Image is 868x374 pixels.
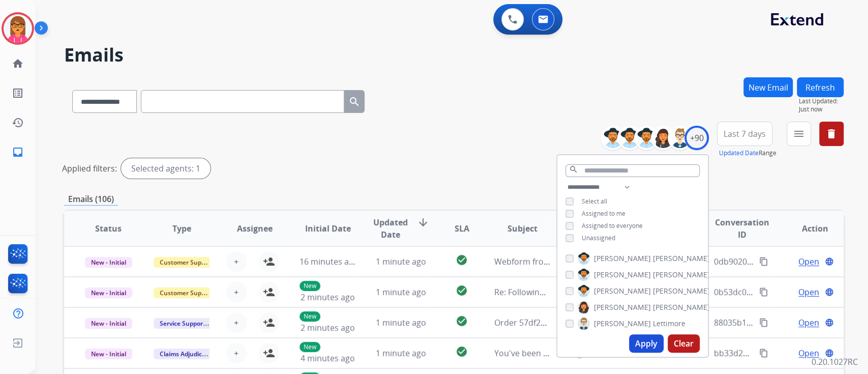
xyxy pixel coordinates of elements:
span: Open [798,255,819,268]
th: Action [770,211,844,246]
button: Refresh [797,77,844,97]
span: Assignee [237,222,273,235]
span: New - Initial [85,287,132,298]
mat-icon: check_circle [456,254,468,266]
span: Webform from [EMAIL_ADDRESS][DOMAIN_NAME] on [DATE] [494,256,725,267]
span: 1 minute ago [376,348,426,359]
button: + [226,282,247,302]
p: 0.20.1027RC [812,356,858,368]
div: +90 [684,126,709,150]
p: Applied filters: [62,162,117,175]
mat-icon: search [348,96,361,108]
span: bb33d216-f704-49f7-9b6e-93fc73775687 [713,348,865,359]
span: SLA [454,222,469,235]
span: New - Initial [85,318,132,329]
span: Open [798,347,819,359]
span: [PERSON_NAME] [653,286,710,296]
button: + [226,251,247,272]
mat-icon: inbox [12,146,24,158]
button: New Email [743,77,793,97]
span: Select all [582,197,607,206]
span: [PERSON_NAME] [594,253,651,264]
span: 0db90200-906b-4fa4-8d9b-9bb90f467fed [713,256,868,267]
span: 88035b1f-4cf1-4faa-ba70-216d4c263e01 [713,317,864,328]
span: 1 minute ago [376,256,426,267]
span: [PERSON_NAME] [653,270,710,280]
mat-icon: content_copy [759,287,768,297]
mat-icon: search [569,165,578,174]
span: + [234,347,238,359]
span: Customer Support [154,287,220,298]
span: Open [798,286,819,298]
span: [PERSON_NAME] [653,253,710,264]
mat-icon: check_circle [456,315,468,327]
span: 4 minutes ago [301,353,355,364]
mat-icon: delete [825,128,837,140]
span: Assigned to me [582,209,625,218]
mat-icon: language [825,287,834,297]
span: 1 minute ago [376,286,426,298]
span: Initial Date [305,222,350,235]
mat-icon: language [825,257,834,266]
span: + [234,255,238,268]
div: Selected agents: 1 [121,158,211,179]
mat-icon: arrow_downward [417,216,429,228]
span: Assigned to everyone [582,221,643,230]
span: [PERSON_NAME] [594,319,651,329]
span: Service Support [154,318,212,329]
span: + [234,286,238,298]
span: + [234,317,238,329]
p: New [300,342,320,352]
button: Updated Date [719,149,759,157]
mat-icon: content_copy [759,349,768,358]
mat-icon: person_add [263,317,275,329]
span: [PERSON_NAME] [594,302,651,312]
span: You've been assigned a new service order: 7a16eaad-29da-4351-b065-5562d6935183 [494,348,817,359]
mat-icon: person_add [263,255,275,268]
span: Status [95,222,122,235]
mat-icon: language [825,349,834,358]
mat-icon: check_circle [456,346,468,358]
img: avatar [4,14,32,43]
span: Range [719,149,776,157]
span: Last 7 days [724,132,766,136]
span: Open [798,317,819,329]
span: New - Initial [85,257,132,268]
button: Apply [629,334,664,353]
mat-icon: history [12,117,24,129]
span: 2 minutes ago [301,292,355,303]
button: Clear [668,334,700,353]
span: Conversation ID [713,216,770,241]
span: Lettimore [653,319,685,329]
span: 2 minutes ago [301,322,355,333]
span: Type [172,222,191,235]
p: New [300,281,320,291]
p: New [300,311,320,322]
mat-icon: home [12,57,24,70]
span: [PERSON_NAME] [653,302,710,312]
button: Last 7 days [717,122,772,146]
button: + [226,312,247,333]
mat-icon: person_add [263,347,275,359]
span: New - Initial [85,349,132,359]
span: Re: Following up: Your Extend claim [494,286,630,298]
span: Subject [507,222,537,235]
mat-icon: content_copy [759,318,768,327]
mat-icon: person_add [263,286,275,298]
mat-icon: check_circle [456,284,468,297]
mat-icon: menu [793,128,805,140]
span: 16 minutes ago [300,256,358,267]
span: [PERSON_NAME] [594,270,651,280]
span: Customer Support [154,257,220,268]
mat-icon: language [825,318,834,327]
p: Emails (106) [64,193,118,206]
span: Just now [799,105,844,113]
span: Order 57df283d-cfe3-442b-b9b8-27acb72e10a0 [494,317,674,328]
span: 1 minute ago [376,317,426,328]
span: Unassigned [582,234,615,242]
button: + [226,343,247,363]
mat-icon: list_alt [12,87,24,99]
span: Claims Adjudication [154,349,223,359]
span: Updated Date [373,216,409,241]
span: Last Updated: [799,97,844,105]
